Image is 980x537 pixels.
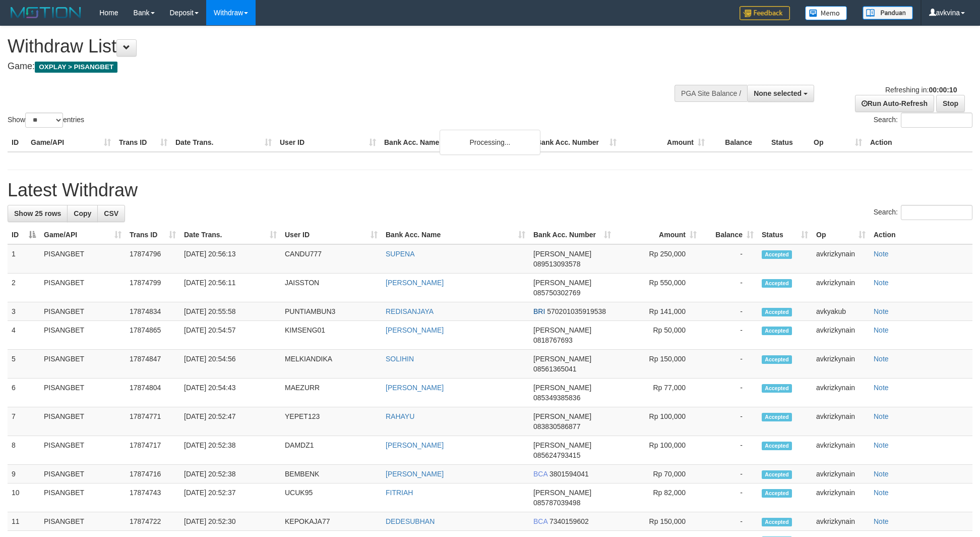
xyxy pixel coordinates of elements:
td: - [701,484,758,512]
td: 2 [8,274,40,302]
th: Bank Acc. Name [380,133,532,152]
td: 1 [8,244,40,274]
td: [DATE] 20:54:56 [180,350,281,379]
td: avkyakub [812,302,870,321]
td: Rp 77,000 [615,379,701,407]
span: BCA [533,470,547,478]
td: 17874717 [126,436,180,465]
td: 7 [8,407,40,436]
td: Rp 250,000 [615,244,701,274]
td: 3 [8,302,40,321]
a: Note [874,307,889,315]
td: - [701,436,758,465]
h1: Withdraw List [8,36,643,57]
th: Action [870,226,972,244]
span: Accepted [762,489,792,498]
span: Copy 08561365041 to clipboard [533,365,577,373]
td: 17874722 [126,512,180,531]
span: Copy 085750302769 to clipboard [533,289,580,297]
div: PGA Site Balance / [675,85,747,102]
span: Refreshing in: [885,86,957,94]
td: avkrizkynain [812,350,870,379]
td: - [701,350,758,379]
td: Rp 50,000 [615,321,701,350]
td: - [701,465,758,484]
td: - [701,512,758,531]
td: 6 [8,379,40,407]
th: Date Trans. [171,133,276,152]
td: Rp 150,000 [615,512,701,531]
td: [DATE] 20:56:11 [180,274,281,302]
label: Search: [874,205,972,220]
span: Accepted [762,250,792,259]
th: Trans ID: activate to sort column ascending [126,226,180,244]
td: - [701,321,758,350]
td: PISANGBET [40,465,126,484]
a: Note [874,384,889,392]
span: None selected [754,89,802,97]
a: RAHAYU [386,412,414,420]
td: [DATE] 20:56:13 [180,244,281,274]
td: Rp 100,000 [615,436,701,465]
td: DAMDZ1 [281,436,382,465]
span: Copy 570201035919538 to clipboard [547,307,606,315]
span: [PERSON_NAME] [533,441,591,449]
span: Copy 089513093578 to clipboard [533,260,580,268]
td: 8 [8,436,40,465]
th: Game/API [27,133,115,152]
td: avkrizkynain [812,512,870,531]
td: 17874865 [126,321,180,350]
td: 17874796 [126,244,180,274]
td: BEMBENK [281,465,382,484]
a: Run Auto-Refresh [855,95,934,112]
th: Amount: activate to sort column ascending [615,226,701,244]
td: - [701,244,758,274]
td: [DATE] 20:52:37 [180,484,281,512]
td: avkrizkynain [812,465,870,484]
td: 17874847 [126,350,180,379]
td: PISANGBET [40,350,126,379]
th: Balance: activate to sort column ascending [701,226,758,244]
td: Rp 70,000 [615,465,701,484]
span: Copy 083830586877 to clipboard [533,422,580,431]
span: OXPLAY > PISANGBET [35,62,117,73]
td: avkrizkynain [812,321,870,350]
a: Note [874,517,889,525]
img: Feedback.jpg [740,6,790,20]
td: 17874834 [126,302,180,321]
label: Show entries [8,113,84,128]
span: [PERSON_NAME] [533,412,591,420]
span: Copy 085787039498 to clipboard [533,499,580,507]
th: User ID: activate to sort column ascending [281,226,382,244]
td: 10 [8,484,40,512]
a: Note [874,470,889,478]
td: avkrizkynain [812,436,870,465]
a: Show 25 rows [8,205,68,222]
td: YEPET123 [281,407,382,436]
span: Accepted [762,279,792,288]
td: [DATE] 20:55:58 [180,302,281,321]
a: [PERSON_NAME] [386,384,444,392]
td: 17874804 [126,379,180,407]
div: Processing... [440,130,540,155]
td: - [701,274,758,302]
a: [PERSON_NAME] [386,470,444,478]
img: MOTION_logo.png [8,5,84,20]
a: Note [874,441,889,449]
span: CSV [104,209,118,218]
a: Stop [936,95,965,112]
td: avkrizkynain [812,407,870,436]
th: Bank Acc. Name: activate to sort column ascending [382,226,529,244]
span: [PERSON_NAME] [533,250,591,258]
th: User ID [276,133,380,152]
input: Search: [901,113,972,128]
td: PISANGBET [40,379,126,407]
td: [DATE] 20:52:30 [180,512,281,531]
img: panduan.png [863,6,913,20]
span: Accepted [762,327,792,335]
span: [PERSON_NAME] [533,355,591,363]
a: SUPENA [386,250,415,258]
span: Copy 0818767693 to clipboard [533,336,573,344]
th: Trans ID [115,133,171,152]
td: Rp 550,000 [615,274,701,302]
